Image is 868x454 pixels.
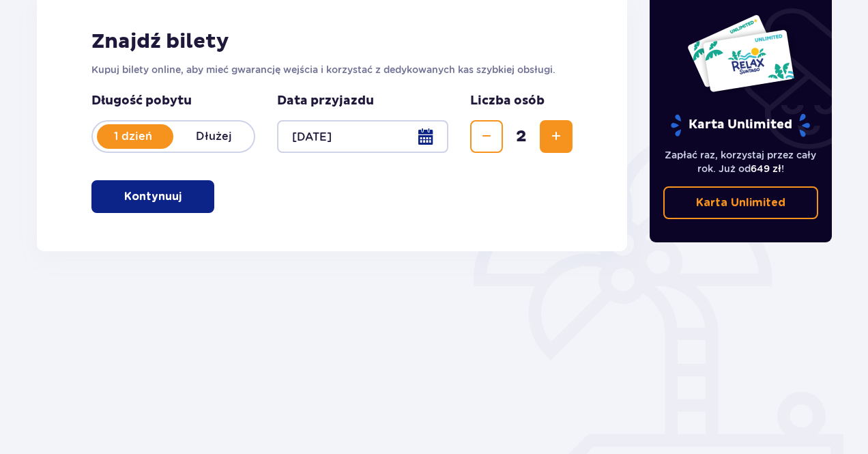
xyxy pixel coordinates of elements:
[663,148,819,175] p: Zapłać raz, korzystaj przez cały rok. Już od !
[124,189,182,204] p: Kontynuuj
[91,29,573,55] h2: Znajdź bilety
[470,120,503,153] button: Zmniejsz
[91,93,255,109] p: Długość pobytu
[669,113,811,137] p: Karta Unlimited
[663,186,819,219] a: Karta Unlimited
[506,126,537,147] span: 2
[470,93,545,109] p: Liczba osób
[277,93,374,109] p: Data przyjazdu
[91,63,573,76] p: Kupuj bilety online, aby mieć gwarancję wejścia i korzystać z dedykowanych kas szybkiej obsługi.
[93,129,173,144] p: 1 dzień
[91,180,214,213] button: Kontynuuj
[751,163,781,174] span: 649 zł
[173,129,254,144] p: Dłużej
[540,120,573,153] button: Zwiększ
[686,14,795,93] img: Dwie karty całoroczne do Suntago z napisem 'UNLIMITED RELAX', na białym tle z tropikalnymi liśćmi...
[696,195,785,210] p: Karta Unlimited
